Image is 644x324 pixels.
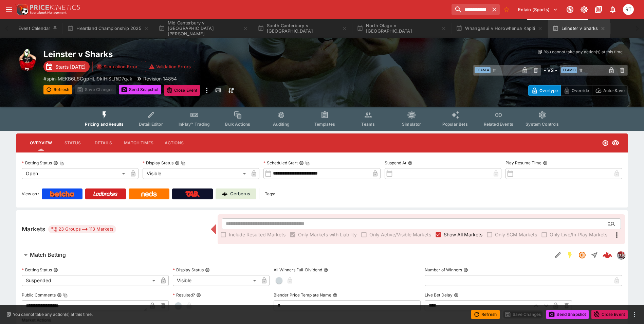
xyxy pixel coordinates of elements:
div: 91348d63-fc1b-42bb-b8fd-4085a0915b97 [603,250,612,260]
button: Overtype [528,85,561,96]
div: Suspended [22,275,158,286]
p: Display Status [173,267,204,273]
button: Close Event [164,85,200,96]
img: rugby_union.png [16,49,38,71]
div: Visible [143,168,249,179]
button: Copy To Clipboard [59,161,64,165]
span: InPlay™ Trading [179,122,210,127]
button: Override [560,85,592,96]
button: Actions [159,135,189,151]
div: pricekinetics [617,251,625,259]
button: Leinster v Sharks [548,19,610,38]
p: Copy To Clipboard [43,75,132,82]
button: Edit Detail [552,249,564,261]
label: View on : [22,188,39,199]
button: Heartland Championship 2025 [63,19,153,38]
button: Betting Status [53,268,58,272]
button: Suspend At [408,161,412,165]
span: Simulator [402,122,421,127]
button: open drawer [3,3,15,16]
button: more [630,310,639,319]
button: Refresh [471,310,500,319]
button: Simulation Error [92,61,142,72]
h2: Copy To Clipboard [43,49,336,59]
svg: Open [602,140,609,146]
button: Details [88,135,118,151]
p: You cannot take any action(s) at this time. [13,311,93,318]
button: Suspended [576,249,588,261]
p: Display Status [143,160,173,166]
p: Revision 14854 [143,75,177,82]
p: Resulted? [173,292,195,298]
h5: Markets [22,225,45,233]
button: Validation Errors [145,61,196,72]
p: Overtype [539,87,558,94]
button: Close Event [591,310,628,319]
p: Suspend At [385,160,406,166]
button: SGM Enabled [564,249,576,261]
span: Auditing [273,122,290,127]
button: more [203,85,211,96]
p: Betting Status [22,160,52,166]
button: Status [57,135,88,151]
div: Visible [173,275,259,286]
img: pricekinetics [617,251,625,259]
button: Blender Price Template Name [333,293,337,298]
button: Refresh [43,85,72,94]
p: Betting Status [22,267,52,273]
span: Team A [475,67,491,73]
button: Auto-Save [592,85,628,96]
h6: - VS - [544,67,557,74]
img: Cerberus [222,191,227,197]
button: Copy To Clipboard [181,161,186,165]
svg: Suspended [578,251,586,259]
button: Event Calendar [14,19,62,38]
p: Cerberus [230,191,250,197]
button: Notifications [607,3,619,16]
button: Display StatusCopy To Clipboard [175,161,180,165]
button: Copy To Clipboard [305,161,310,165]
button: Toggle light/dark mode [578,3,590,16]
p: Override [572,87,589,94]
span: Include Resulted Markets [229,231,286,238]
img: Betcha [50,191,74,197]
p: Play Resume Time [505,160,541,166]
button: Number of Winners [463,268,468,272]
button: Copy To Clipboard [63,293,68,298]
span: Only Active/Visible Markets [369,231,431,238]
div: Open [22,168,128,179]
span: Teams [361,122,375,127]
button: Public CommentsCopy To Clipboard [57,293,62,298]
button: Betting StatusCopy To Clipboard [53,161,58,165]
span: Only Markets with Liability [298,231,357,238]
h6: Match Betting [30,251,66,258]
p: All Winners Full-Dividend [274,267,322,273]
span: System Controls [526,122,559,127]
div: Event type filters [79,107,564,131]
span: Pricing and Results [85,122,124,127]
button: Play Resume Time [543,161,548,165]
p: Scheduled Start [263,160,298,166]
div: Start From [528,85,628,96]
div: 23 Groups 113 Markets [51,225,113,233]
img: Neds [141,191,157,197]
span: Popular Bets [442,122,468,127]
p: Number of Winners [425,267,462,273]
p: Starts [DATE] [55,63,86,70]
button: No Bookmarks [501,4,512,15]
svg: More [613,231,621,239]
a: 91348d63-fc1b-42bb-b8fd-4085a0915b97 [601,248,614,262]
span: Only Live/In-Play Markets [550,231,607,238]
button: Send Snapshot [546,310,589,319]
a: Cerberus [216,188,256,199]
div: Richard Tatton [623,4,634,15]
span: Bulk Actions [225,122,250,127]
img: PriceKinetics [30,5,80,10]
span: Team B [561,67,577,73]
span: Templates [314,122,335,127]
label: Tags: [265,188,275,199]
button: Match Betting [16,248,552,262]
button: Send Snapshot [119,85,161,94]
button: Open [606,218,618,230]
p: Blender Price Template Name [274,292,331,298]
